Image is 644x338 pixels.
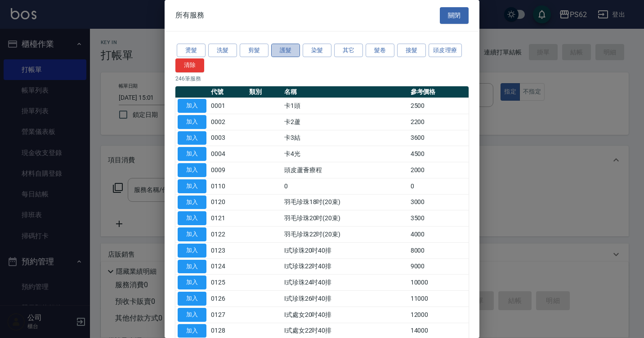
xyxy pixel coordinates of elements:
th: 名稱 [282,86,408,98]
td: 羽毛珍珠22吋(20束) [282,227,408,243]
button: 加入 [178,292,206,306]
button: 其它 [334,44,363,58]
td: 3600 [408,130,469,146]
td: 羽毛珍珠20吋(20束) [282,210,408,227]
td: 0110 [209,178,247,194]
td: 2000 [408,162,469,178]
span: 所有服務 [175,11,204,20]
button: 加入 [178,147,206,161]
button: 清除 [175,58,204,72]
button: 加入 [178,276,206,289]
td: I式珍珠24吋40排 [282,275,408,291]
button: 加入 [178,163,206,177]
td: 12000 [408,307,469,323]
td: 卡2蘆 [282,114,408,130]
button: 加入 [178,131,206,145]
td: 頭皮蘆薈療程 [282,162,408,178]
button: 加入 [178,99,206,113]
td: 3500 [408,210,469,227]
td: 9000 [408,258,469,275]
button: 髮卷 [366,44,394,58]
button: 頭皮理療 [429,44,462,58]
td: 卡1頭 [282,98,408,114]
td: 0123 [209,242,247,258]
button: 染髮 [303,44,331,58]
td: 8000 [408,242,469,258]
td: 卡4光 [282,146,408,162]
td: I式珍珠26吋40排 [282,291,408,307]
td: 0 [282,178,408,194]
th: 類別 [247,86,282,98]
button: 加入 [178,324,206,338]
td: 0121 [209,210,247,227]
td: 卡3結 [282,130,408,146]
th: 代號 [209,86,247,98]
td: I式珍珠20吋40排 [282,242,408,258]
td: 3000 [408,194,469,210]
button: 加入 [178,244,206,258]
td: 10000 [408,275,469,291]
button: 加入 [178,211,206,225]
td: 0124 [209,258,247,275]
td: 0002 [209,114,247,130]
button: 洗髮 [208,44,237,58]
button: 加入 [178,115,206,129]
td: I式處女20吋40排 [282,307,408,323]
p: 246 筆服務 [175,75,469,83]
td: 0125 [209,275,247,291]
td: 0003 [209,130,247,146]
td: 0126 [209,291,247,307]
button: 燙髮 [177,44,206,58]
td: 0127 [209,307,247,323]
button: 加入 [178,308,206,322]
button: 護髮 [271,44,300,58]
td: 羽毛珍珠18吋(20束) [282,194,408,210]
td: 0004 [209,146,247,162]
td: 0120 [209,194,247,210]
td: 2500 [408,98,469,114]
td: 2200 [408,114,469,130]
td: 4500 [408,146,469,162]
button: 加入 [178,227,206,241]
button: 剪髮 [240,44,268,58]
td: 0009 [209,162,247,178]
button: 加入 [178,260,206,274]
td: 11000 [408,291,469,307]
td: 4000 [408,227,469,243]
button: 接髮 [397,44,426,58]
td: I式珍珠22吋40排 [282,258,408,275]
td: 0122 [209,227,247,243]
button: 關閉 [440,7,469,24]
button: 加入 [178,179,206,193]
td: 0001 [209,98,247,114]
button: 加入 [178,196,206,209]
th: 參考價格 [408,86,469,98]
td: 0 [408,178,469,194]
